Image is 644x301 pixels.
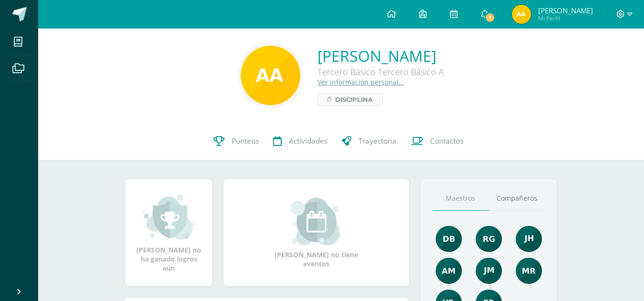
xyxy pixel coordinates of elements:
[538,6,593,15] span: [PERSON_NAME]
[436,258,462,284] img: b7c5ef9c2366ee6e8e33a2b1ce8f818e.png
[317,78,404,87] a: Ver información personal...
[206,122,266,160] a: Punteos
[241,46,300,105] img: 0a0ccf81dc5db5d141ca81e9c1aabd88.png
[436,226,462,252] img: 92e8b7530cfa383477e969a429d96048.png
[512,5,531,24] img: 31f294ba2900b00f67839cc98d98d6ee.png
[335,94,373,105] span: Disciplina
[538,14,593,22] span: Mi Perfil
[404,122,470,160] a: Contactos
[430,136,463,146] span: Contactos
[290,198,342,245] img: event_small.png
[476,258,502,284] img: d63573055912b670afbd603c8ed2a4ef.png
[432,186,489,211] a: Maestros
[317,93,383,106] a: Disciplina
[135,193,203,272] div: [PERSON_NAME] no ha ganado logros aún
[476,226,502,252] img: c8ce501b50aba4663d5e9c1ec6345694.png
[317,46,444,66] a: [PERSON_NAME]
[232,136,259,146] span: Punteos
[317,66,444,78] div: Tercero Básico Tercero Básico A
[358,136,397,146] span: Trayectoria
[516,258,542,284] img: de7dd2f323d4d3ceecd6bfa9930379e0.png
[269,198,364,268] div: [PERSON_NAME] no tiene eventos
[289,136,327,146] span: Actividades
[266,122,335,160] a: Actividades
[335,122,404,160] a: Trayectoria
[485,12,495,23] span: 1
[516,226,542,252] img: 3dbe72ed89aa2680497b9915784f2ba9.png
[489,186,545,211] a: Compañeros
[143,193,195,241] img: achievement_small.png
